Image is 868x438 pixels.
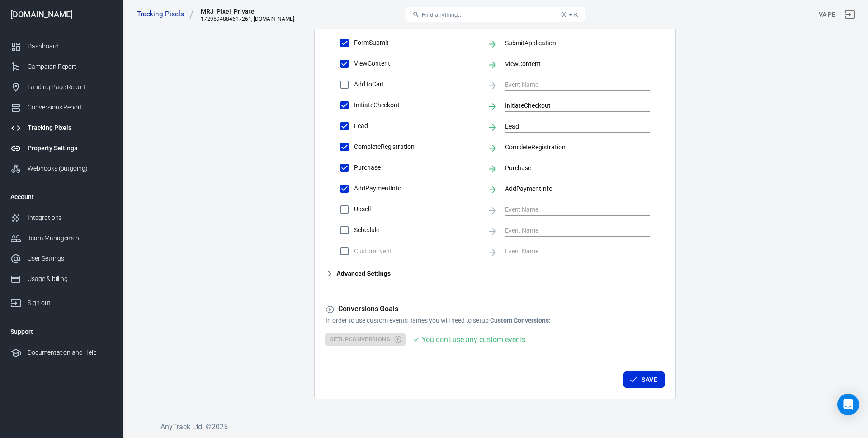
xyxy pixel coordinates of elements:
div: MRJ_PIxel_Private [201,7,291,16]
div: Tracking Pixels [28,123,112,133]
button: Save [623,371,665,388]
div: Conversions Report [28,103,112,112]
a: Integrations [3,208,119,228]
h5: Conversions Goals [325,305,665,314]
input: Event Name [505,204,637,215]
div: User Settings [28,254,112,263]
span: Find anything... [421,11,462,18]
input: Event Name [505,141,637,152]
li: Account [3,186,119,208]
a: Tracking Pixels [3,118,119,138]
input: Event Name [505,120,637,132]
input: Event Name [505,79,637,90]
a: Dashboard [3,36,119,57]
a: Sign out [3,289,119,313]
input: Event Name [505,100,637,111]
span: Purchase [354,163,480,172]
input: Event Name [505,224,637,236]
a: Landing Page Report [3,77,119,97]
div: Webhooks (outgoing) [28,164,112,173]
div: Usage & billing [28,274,112,284]
div: Team Management [28,233,112,243]
input: Clear [354,245,467,257]
div: ⌘ + K [561,11,578,18]
input: Event Name [505,183,637,194]
input: Event Name [505,58,637,69]
input: Event Name [505,245,637,257]
div: Campaign Report [28,62,112,71]
div: You don't use any custom events [422,334,525,345]
h6: AnyTrack Ltd. © 2025 [160,421,839,433]
span: AddToCart [354,80,480,89]
div: [DOMAIN_NAME] [3,10,119,19]
span: Upsell [354,205,480,214]
input: Event Name [505,162,637,173]
span: Schedule [354,225,480,235]
div: Open Intercom Messenger [837,394,859,415]
a: Team Management [3,228,119,248]
div: Dashboard [28,42,112,51]
a: Webhooks (outgoing) [3,158,119,179]
span: InitiateCheckout [354,100,480,110]
div: Sign out [28,298,112,308]
button: Find anything...⌘ + K [405,7,585,22]
p: In order to use custom events names you will need to setup : [325,316,665,325]
a: User Settings [3,248,119,269]
span: FormSubmit [354,38,480,48]
a: Property Settings [3,138,119,158]
span: CompleteRegistration [354,142,480,152]
div: Documentation and Help [28,348,112,357]
a: Conversions Report [3,97,119,118]
div: Landing Page Report [28,82,112,92]
a: Tracking Pixels [137,10,194,19]
span: Lead [354,121,480,131]
div: Account id: qidNBLJg [819,10,835,19]
li: Support [3,321,119,343]
strong: Custom Conversions [490,317,549,324]
a: Sign out [839,4,861,25]
input: Event Name [505,37,637,48]
a: Campaign Report [3,57,119,77]
span: AddPaymentInfo [354,184,480,193]
div: 1729594884617261, tuume.com [201,16,294,22]
div: Property Settings [28,143,112,153]
button: Advanced Settings [325,268,391,279]
div: Integrations [28,213,112,223]
span: ViewContent [354,59,480,68]
a: Usage & billing [3,269,119,289]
